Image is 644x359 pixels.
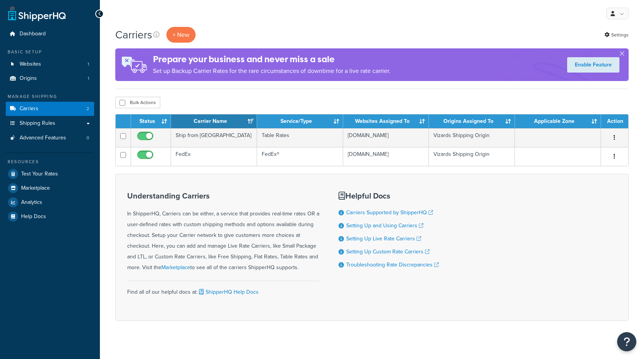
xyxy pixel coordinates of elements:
[166,27,196,43] button: + New
[127,281,319,298] div: Find all of our helpful docs at:
[127,192,319,273] div: In ShipperHQ, Carriers can be either, a service that provides real-time rates OR a user-defined r...
[161,263,190,271] a: Marketplace
[6,49,94,55] div: Basic Setup
[343,114,429,128] th: Websites Assigned To: activate to sort column ascending
[127,192,319,200] h3: Understanding Carriers
[617,332,636,351] button: Open Resource Center
[346,248,430,256] a: Setting Up Custom Rate Carriers
[257,128,343,147] td: Table Rates
[567,57,619,73] a: Enable Feature
[6,57,94,71] li: Websites
[20,106,38,112] span: Carriers
[21,199,42,206] span: Analytics
[343,128,429,147] td: [DOMAIN_NAME]
[6,131,94,145] li: Advanced Features
[6,195,94,209] a: Analytics
[339,192,439,200] h3: Helpful Docs
[6,181,94,195] a: Marketplace
[343,147,429,166] td: [DOMAIN_NAME]
[20,135,66,141] span: Advanced Features
[20,31,46,37] span: Dashboard
[6,116,94,131] a: Shipping Rules
[429,128,515,147] td: Vizards Shipping Origin
[88,61,89,68] span: 1
[6,210,94,223] a: Help Docs
[6,93,94,100] div: Manage Shipping
[21,171,58,177] span: Test Your Rates
[346,222,423,230] a: Setting Up and Using Carriers
[171,147,257,166] td: FedEx
[346,208,433,217] a: Carriers Supported by ShipperHQ
[21,185,50,192] span: Marketplace
[601,114,628,128] th: Action
[115,97,160,108] button: Bulk Actions
[6,71,94,86] a: Origins 1
[20,120,55,127] span: Shipping Rules
[198,288,259,296] a: ShipperHQ Help Docs
[6,159,94,165] div: Resources
[20,61,41,68] span: Websites
[515,114,601,128] th: Applicable Zone: activate to sort column ascending
[429,147,515,166] td: Vizards Shipping Origin
[86,106,89,112] span: 2
[8,6,66,21] a: ShipperHQ Home
[346,235,421,243] a: Setting Up Live Rate Carriers
[131,114,171,128] th: Status: activate to sort column ascending
[153,66,390,76] p: Set up Backup Carrier Rates for the rare circumstances of downtime for a live rate carrier.
[115,27,152,42] h1: Carriers
[153,53,390,66] h4: Prepare your business and never miss a sale
[6,57,94,71] a: Websites 1
[6,27,94,41] a: Dashboard
[20,75,37,82] span: Origins
[6,131,94,145] a: Advanced Features 0
[115,48,153,81] img: ad-rules-rateshop-fe6ec290ccb7230408bd80ed9643f0289d75e0ffd9eb532fc0e269fcd187b520.png
[21,213,46,220] span: Help Docs
[429,114,515,128] th: Origins Assigned To: activate to sort column ascending
[6,102,94,116] a: Carriers 2
[171,114,257,128] th: Carrier Name: activate to sort column ascending
[88,75,89,82] span: 1
[604,30,629,40] a: Settings
[171,128,257,147] td: Ship from [GEOGRAPHIC_DATA]
[6,102,94,116] li: Carriers
[257,114,343,128] th: Service/Type: activate to sort column ascending
[86,135,89,141] span: 0
[6,167,94,181] a: Test Your Rates
[346,261,439,269] a: Troubleshooting Rate Discrepancies
[257,147,343,166] td: FedEx®
[6,71,94,86] li: Origins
